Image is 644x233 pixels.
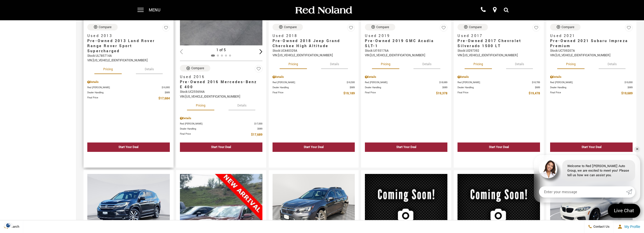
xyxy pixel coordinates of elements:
div: Welcome to Red [PERSON_NAME] Auto Group, we are excited to meet you! Please tell us how we can as... [562,160,635,181]
div: undefined - Pre-Owned 2016 Mercedes-Benz E 400 With Navigation [180,153,262,163]
button: pricing tab [94,63,122,74]
span: $18,689 [439,81,447,84]
span: $689 [350,86,355,89]
div: VIN: [US_VEHICLE_IDENTIFICATION_NUMBER] [550,53,633,58]
div: Stock : UL785714A [87,54,170,58]
div: Start Your Deal [581,145,601,149]
a: Dealer Handling $689 [365,86,447,89]
div: Stock : UI297392 [458,49,540,53]
div: VIN: [US_VEHICLE_IDENTIFICATION_NUMBER] [365,53,447,58]
a: Final Price $17,684 [87,96,170,101]
a: Dealer Handling $689 [550,86,633,89]
div: Pricing Details - Pre-Owned 2013 Land Rover Range Rover Sport Supercharged With Navigation & 4WD [87,80,170,84]
span: Used 2016 [180,75,259,80]
button: details tab [228,99,255,110]
span: Dealer Handling [550,86,628,89]
span: $689 [165,91,170,95]
button: Compare Vehicle [273,24,303,30]
span: $689 [442,86,447,89]
a: Submit [626,186,635,198]
span: Used 2018 [273,33,351,39]
div: Start Your Deal [550,142,633,152]
span: Used 2019 [365,33,444,39]
div: VIN: [US_VEHICLE_IDENTIFICATION_NUMBER] [273,53,355,58]
button: Save Vehicle [440,24,447,34]
span: $17,000 [254,122,262,126]
a: Final Price $19,378 [365,91,447,96]
a: Dealer Handling $689 [458,86,540,89]
span: Dealer Handling [458,86,535,89]
div: Start Your Deal [489,145,509,149]
div: VIN: [US_VEHICLE_IDENTIFICATION_NUMBER] [87,58,170,63]
span: Dealer Handling [87,91,165,95]
img: Red Noland Auto Group [294,6,352,15]
button: pricing tab [187,99,214,110]
span: Pre-Owned 2021 Subaru Impreza Premium [550,39,629,49]
div: Start Your Deal [458,142,540,152]
span: Red [PERSON_NAME] [180,122,254,126]
button: Compare Vehicle [365,24,395,30]
span: $19,378 [436,91,447,96]
span: Contact Us [592,224,610,229]
div: Pricing Details - Pre-Owned 2017 Chevrolet Silverado 1500 LT 4WD [458,75,540,79]
a: Used 2016Pre-Owned 2016 Mercedes-Benz E 400 [180,75,262,90]
span: $689 [628,86,633,89]
span: Final Price [87,96,158,101]
span: My Profile [622,225,640,229]
div: Start Your Deal [87,142,170,152]
div: Compare [469,25,482,29]
a: Red [PERSON_NAME] $18,689 [365,81,447,84]
div: 1 of 5 [180,47,262,53]
a: Red [PERSON_NAME] $17,000 [180,122,262,126]
div: Pricing Details - Pre-Owned 2021 Subaru Impreza Premium AWD [550,75,633,79]
a: Red [PERSON_NAME] $18,789 [458,81,540,84]
div: Compare [99,25,112,29]
a: Dealer Handling $689 [87,91,170,95]
button: pricing tab [465,58,492,69]
span: Final Price [365,91,436,96]
div: Stock : UC440329A [273,49,355,53]
span: Live Chat [611,207,637,214]
button: Compare Vehicle [458,24,488,30]
div: Start Your Deal [118,145,138,149]
span: Used 2021 [550,33,629,39]
span: Final Price [273,91,344,96]
button: details tab [599,58,626,69]
span: Final Price [458,91,529,96]
img: Agent profile photo [539,160,557,178]
span: Final Price [550,91,621,96]
a: Used 2017Pre-Owned 2017 Chevrolet Silverado 1500 LT [458,33,540,49]
span: Pre-Owned 2018 Jeep Grand Cherokee High Altitude [273,39,351,49]
div: Stock : UC709207A [550,49,633,53]
a: Red [PERSON_NAME] $18,500 [273,81,355,84]
a: Final Price $19,689 [550,91,633,96]
div: Compare [191,66,204,70]
div: undefined - Pre-Owned 2013 Land Rover Range Rover Sport Supercharged With Navigation & 4WD [87,153,170,163]
button: Save Vehicle [162,24,170,34]
div: VIN: [US_VEHICLE_IDENTIFICATION_NUMBER] [180,95,262,99]
button: Open user profile menu [614,220,644,233]
a: Dealer Handling $689 [180,127,262,131]
img: Opt-Out Icon [3,223,14,228]
a: Dealer Handling $689 [273,86,355,89]
span: $18,500 [347,81,355,84]
div: Stock : UI193176A [365,49,447,53]
span: Used 2013 [87,33,166,39]
button: details tab [413,58,440,69]
a: Live Chat [608,204,640,218]
button: details tab [136,63,163,74]
div: Compare [376,25,389,29]
span: $19,478 [529,91,540,96]
div: Start Your Deal [396,145,416,149]
span: Pre-Owned 2013 Land Rover Range Rover Sport Supercharged [87,39,166,54]
button: Save Vehicle [255,65,262,75]
div: Next slide [259,49,262,54]
a: Red [PERSON_NAME] $19,000 [550,81,633,84]
span: $17,689 [251,132,262,137]
div: Stock : UC255694A [180,90,262,94]
a: Used 2021Pre-Owned 2021 Subaru Impreza Premium [550,33,633,49]
section: Click to Open Cookie Consent Modal [3,223,14,228]
button: pricing tab [372,58,399,69]
div: undefined - Pre-Owned 2019 GMC Acadia SLT-1 AWD [365,153,447,163]
div: undefined - Pre-Owned 2021 Subaru Impreza Premium AWD [550,153,633,163]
